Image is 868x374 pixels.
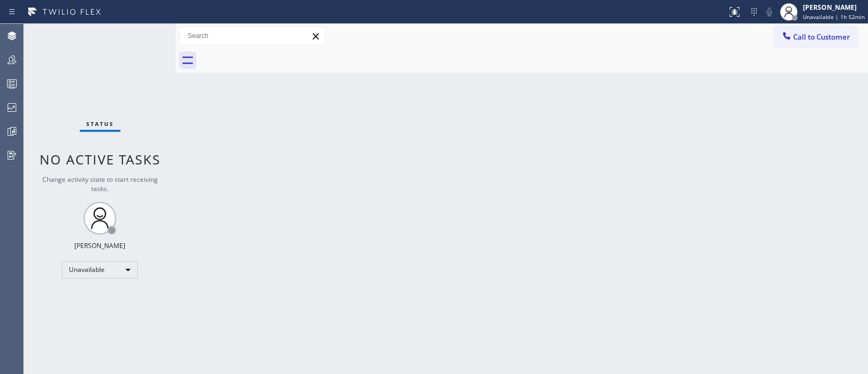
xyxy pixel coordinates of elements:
div: Unavailable [62,261,138,278]
button: Mute [762,4,777,20]
span: No active tasks [40,150,161,168]
div: [PERSON_NAME] [74,241,125,250]
span: Change activity state to start receiving tasks. [42,175,158,193]
input: Search [180,27,325,45]
div: [PERSON_NAME] [803,3,865,12]
span: Status [86,120,114,128]
span: Call to Customer [793,32,850,42]
span: Unavailable | 1h 52min [803,13,865,21]
button: Call to Customer [774,27,857,47]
